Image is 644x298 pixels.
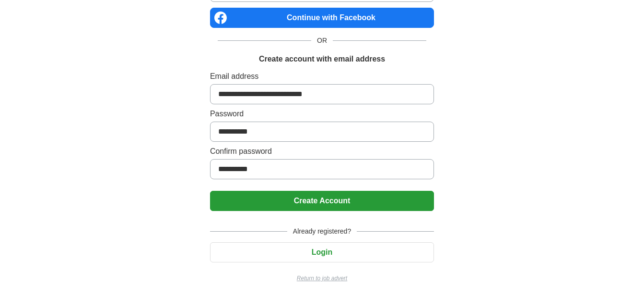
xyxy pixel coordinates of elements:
[210,191,434,211] button: Create Account
[311,36,333,46] span: OR
[210,248,434,256] a: Login
[210,8,434,28] a: Continue with Facebook
[210,108,434,120] label: Password
[210,242,434,262] button: Login
[259,53,385,65] h1: Create account with email address
[287,226,357,236] span: Already registered?
[210,274,434,283] a: Return to job advert
[210,146,434,157] label: Confirm password
[210,71,434,82] label: Email address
